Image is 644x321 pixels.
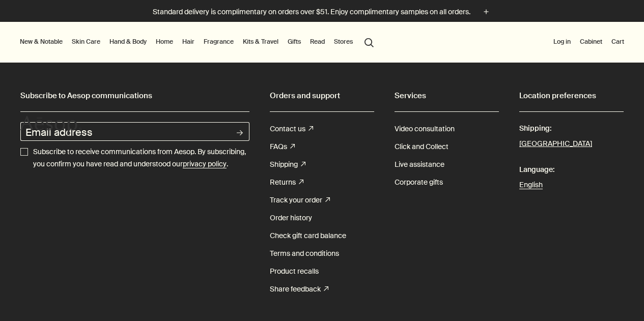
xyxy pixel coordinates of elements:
[270,209,312,227] a: Order history
[270,88,374,103] h2: Orders and support
[180,36,197,48] a: Hair
[18,113,84,141] a: Aesop
[332,36,355,48] button: Stores
[153,7,470,17] p: Standard delivery is complimentary on orders over $51. Enjoy complimentary samples on all orders.
[270,120,313,138] a: Contact us
[107,36,149,48] a: Hand & Body
[551,22,626,63] nav: supplementary
[241,36,281,48] a: Kits & Travel
[154,36,175,48] a: Home
[308,36,327,48] a: Read
[183,159,227,168] u: privacy policy
[270,280,328,298] a: Share feedback
[20,122,231,141] input: Email address
[183,158,227,170] a: privacy policy
[395,120,455,138] a: Video consultation
[395,138,449,156] a: Click and Collect
[519,88,624,103] h2: Location preferences
[270,138,295,156] a: FAQs
[270,262,319,280] a: Product recalls
[20,88,249,103] h2: Subscribe to Aesop communications
[609,36,626,48] button: Cart
[578,36,604,48] a: Cabinet
[33,146,249,170] p: Subscribe to receive communications from Aesop. By subscribing, you confirm you have read and und...
[18,36,65,48] button: New & Notable
[270,245,339,262] a: Terms and conditions
[270,227,346,245] a: Check gift card balance
[360,32,378,51] button: Open search
[519,179,624,191] a: English
[270,191,330,209] a: Track your order
[286,36,303,48] a: Gifts
[18,22,378,63] nav: primary
[519,137,592,151] button: [GEOGRAPHIC_DATA]
[519,161,624,179] span: Language:
[20,115,81,136] svg: Aesop
[519,120,624,137] span: Shipping:
[153,6,492,18] button: Standard delivery is complimentary on orders over $51. Enjoy complimentary samples on all orders.
[395,173,443,191] a: Corporate gifts
[270,173,303,191] a: Returns
[395,88,499,103] h2: Services
[551,36,573,48] button: Log in
[270,156,305,173] a: Shipping
[70,36,102,48] a: Skin Care
[202,36,236,48] a: Fragrance
[395,156,444,173] a: Live assistance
